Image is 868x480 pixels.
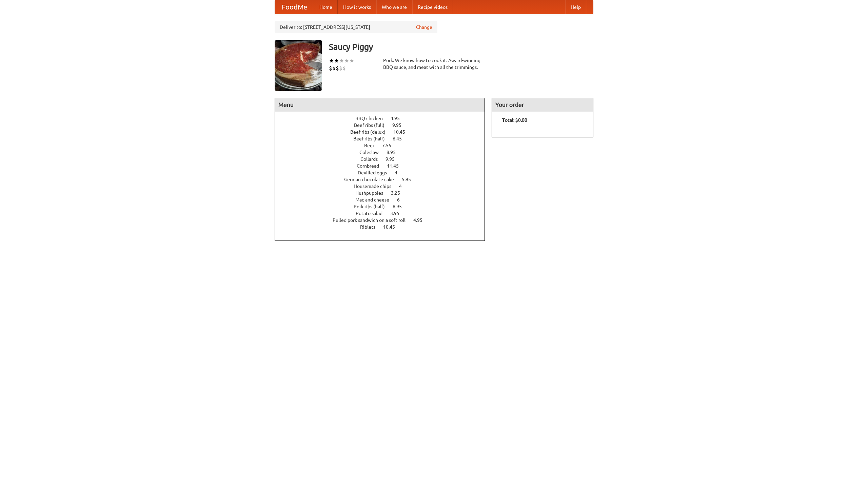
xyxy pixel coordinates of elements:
a: FoodMe [275,0,314,14]
span: Beef ribs (full) [354,122,391,128]
span: Coleslaw [359,150,386,155]
span: Potato salad [356,211,389,216]
span: 4 [395,170,404,175]
span: 5.95 [402,177,418,182]
span: 7.55 [382,143,398,148]
span: 4.95 [391,116,407,121]
a: Beer 7.55 [364,143,404,148]
a: Beef ribs (delux) 10.45 [350,129,418,135]
a: German chocolate cake 5.95 [344,177,423,182]
span: 6.45 [393,136,409,141]
a: Pulled pork sandwich on a soft roll 4.95 [333,217,435,223]
span: Collards [360,156,384,162]
li: $ [342,64,346,72]
span: Beef ribs (delux) [350,129,392,135]
a: BBQ chicken 4.95 [355,116,412,121]
a: Riblets 10.45 [360,224,408,230]
span: Mac and cheese [355,197,396,203]
span: 8.95 [387,150,402,155]
a: Beef ribs (half) 6.45 [353,136,414,141]
a: Pork ribs (half) 6.95 [354,204,414,209]
span: Housemade chips [354,184,398,189]
span: 6.95 [393,204,409,209]
span: 4.95 [413,217,429,223]
img: angular.jpg [275,40,322,91]
a: Home [314,0,338,14]
h4: Your order [492,98,593,112]
a: Recipe videos [412,0,453,14]
a: Cornbread 11.45 [357,163,411,169]
span: 6 [397,197,407,203]
li: ★ [344,57,349,64]
span: BBQ chicken [355,116,390,121]
h3: Saucy Piggy [329,40,593,54]
a: Who we are [376,0,412,14]
span: 10.45 [383,224,402,230]
li: ★ [329,57,334,64]
span: Pulled pork sandwich on a soft roll [333,217,412,223]
a: Change [416,24,432,31]
span: Cornbread [357,163,386,169]
span: 10.45 [393,129,412,135]
a: Help [565,0,586,14]
a: Hushpuppies 3.25 [355,190,413,196]
span: Riblets [360,224,382,230]
a: Devilled eggs 4 [358,170,410,175]
div: Deliver to: [STREET_ADDRESS][US_STATE] [275,21,437,33]
span: German chocolate cake [344,177,401,182]
span: Devilled eggs [358,170,394,175]
span: Hushpuppies [355,190,390,196]
li: $ [332,64,336,72]
span: 4 [399,184,409,189]
li: $ [329,64,332,72]
span: 9.95 [392,122,408,128]
span: 3.95 [390,211,406,216]
a: How it works [338,0,376,14]
a: Mac and cheese 6 [355,197,412,203]
span: Pork ribs (half) [354,204,392,209]
span: 9.95 [386,156,401,162]
a: Housemade chips 4 [354,184,414,189]
a: Potato salad 3.95 [356,211,412,216]
b: Total: $0.00 [502,117,527,123]
a: Coleslaw 8.95 [359,150,408,155]
li: ★ [339,57,344,64]
div: Pork. We know how to cook it. Award-winning BBQ sauce, and meat with all the trimmings. [383,57,485,71]
a: Collards 9.95 [360,156,407,162]
span: Beer [364,143,381,148]
li: $ [336,64,339,72]
li: $ [339,64,342,72]
span: Beef ribs (half) [353,136,392,141]
a: Beef ribs (full) 9.95 [354,122,414,128]
span: 11.45 [387,163,406,169]
h4: Menu [275,98,485,112]
li: ★ [334,57,339,64]
span: 3.25 [391,190,407,196]
li: ★ [349,57,354,64]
